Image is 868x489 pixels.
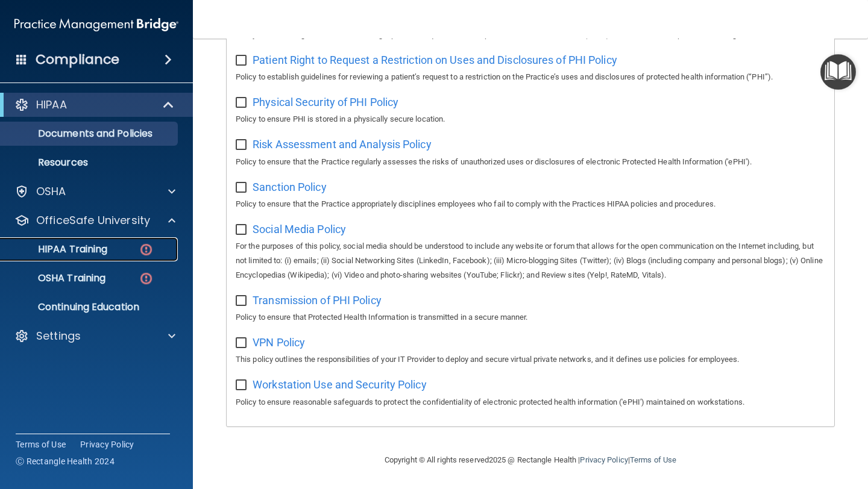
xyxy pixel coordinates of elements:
h4: Compliance [36,51,119,68]
p: HIPAA [36,98,67,112]
button: Open Resource Center [820,54,856,90]
span: Physical Security of PHI Policy [253,96,398,108]
span: Risk Assessment and Analysis Policy [253,138,432,151]
p: Policy to ensure PHI is stored in a physically secure location. [236,112,825,126]
p: OfficeSafe University [36,213,150,228]
span: Transmission of PHI Policy [253,294,382,307]
a: Terms of Use [16,438,66,450]
p: OSHA Training [8,272,105,284]
a: Privacy Policy [80,438,134,450]
a: Terms of Use [630,455,676,464]
p: Continuing Education [8,301,172,313]
p: Resources [8,157,172,169]
span: Social Media Policy [253,223,346,235]
img: danger-circle.6113f641.png [139,271,154,286]
a: OSHA [14,184,175,199]
p: This policy outlines the responsibilities of your IT Provider to deploy and secure virtual privat... [236,352,825,367]
img: PMB logo [14,13,178,37]
a: Privacy Policy [580,455,627,464]
a: Settings [14,329,175,343]
div: Copyright © All rights reserved 2025 @ Rectangle Health | | [310,441,750,479]
span: VPN Policy [253,336,305,349]
p: Policy to ensure that the Practice regularly assesses the risks of unauthorized uses or disclosur... [236,155,825,169]
p: For the purposes of this policy, social media should be understood to include any website or foru... [236,239,825,282]
p: Settings [36,329,81,343]
span: Patient Right to Request a Restriction on Uses and Disclosures of PHI Policy [253,54,617,66]
p: OSHA [36,184,66,199]
p: Policy to ensure that Protected Health Information is transmitted in a secure manner. [236,310,825,325]
p: Policy to ensure that the Practice appropriately disciplines employees who fail to comply with th... [236,197,825,211]
img: danger-circle.6113f641.png [139,242,154,257]
p: HIPAA Training [8,243,107,255]
span: Workstation Use and Security Policy [253,378,427,391]
span: Ⓒ Rectangle Health 2024 [16,455,115,467]
p: Documents and Policies [8,128,172,140]
a: HIPAA [14,98,175,112]
p: Policy to ensure reasonable safeguards to protect the confidentiality of electronic protected hea... [236,395,825,410]
p: Policy to establish guidelines for reviewing a patient’s request to a restriction on the Practice... [236,70,825,84]
a: OfficeSafe University [14,213,175,228]
span: Sanction Policy [253,181,327,193]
